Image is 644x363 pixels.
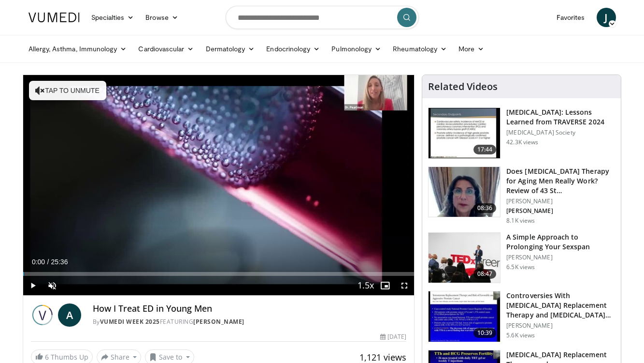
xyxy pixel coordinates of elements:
[93,318,407,326] div: By FEATURING
[506,263,535,271] p: 6.5K views
[140,8,184,27] a: Browse
[506,129,615,136] p: [MEDICAL_DATA] Society
[428,166,615,225] a: 08:36 Does [MEDICAL_DATA] Therapy for Aging Men Really Work? Review of 43 St… [PERSON_NAME] [PERS...
[359,351,406,363] span: 1,121 views
[32,258,45,266] span: 0:00
[506,207,615,215] p: [PERSON_NAME]
[428,232,615,284] a: 08:47 A Simple Approach to Prolonging Your Sexspan [PERSON_NAME] 6.5K views
[395,276,414,295] button: Fullscreen
[29,81,106,100] button: Tap to unmute
[506,107,615,127] h3: [MEDICAL_DATA]: Lessons Learned from TRAVERSE 2024
[23,276,43,295] button: Play
[506,217,535,225] p: 8.1K views
[428,291,615,342] a: 10:39 Controversies With [MEDICAL_DATA] Replacement Therapy and [MEDICAL_DATA] Can… [PERSON_NAME]...
[428,81,498,92] h4: Related Videos
[429,167,500,217] img: 4d4bce34-7cbb-4531-8d0c-5308a71d9d6c.150x105_q85_crop-smart_upscale.jpg
[193,318,244,326] a: [PERSON_NAME]
[473,203,497,213] span: 08:36
[23,75,415,296] video-js: Video Player
[551,8,591,27] a: Favorites
[29,13,80,22] img: VuMedi Logo
[429,108,500,158] img: 1317c62a-2f0d-4360-bee0-b1bff80fed3c.150x105_q85_crop-smart_upscale.jpg
[380,333,406,341] div: [DATE]
[506,322,615,330] p: [PERSON_NAME]
[326,39,387,59] a: Pulmonology
[43,276,62,295] button: Unmute
[93,303,407,314] h4: How I Treat ED in Young Men
[506,166,615,196] h3: Does [MEDICAL_DATA] Therapy for Aging Men Really Work? Review of 43 St…
[506,291,615,320] h3: Controversies With [MEDICAL_DATA] Replacement Therapy and [MEDICAL_DATA] Can…
[506,254,615,261] p: [PERSON_NAME]
[453,39,490,59] a: More
[260,39,326,59] a: Endocrinology
[473,145,497,154] span: 17:44
[429,233,500,283] img: c4bd4661-e278-4c34-863c-57c104f39734.150x105_q85_crop-smart_upscale.jpg
[47,258,49,266] span: /
[473,328,497,338] span: 10:39
[58,303,81,327] a: A
[473,269,497,279] span: 08:47
[429,291,500,342] img: 418933e4-fe1c-4c2e-be56-3ce3ec8efa3b.150x105_q85_crop-smart_upscale.jpg
[375,276,395,295] button: Enable picture-in-picture mode
[506,332,535,339] p: 5.6K views
[51,258,68,266] span: 25:36
[23,272,415,276] div: Progress Bar
[200,39,261,59] a: Dermatology
[506,138,538,146] p: 42.3K views
[23,39,133,59] a: Allergy, Asthma, Immunology
[45,352,49,362] span: 6
[387,39,453,59] a: Rheumatology
[428,107,615,159] a: 17:44 [MEDICAL_DATA]: Lessons Learned from TRAVERSE 2024 [MEDICAL_DATA] Society 42.3K views
[86,8,140,27] a: Specialties
[31,303,54,327] img: Vumedi Week 2025
[506,197,615,205] p: [PERSON_NAME]
[597,8,616,27] a: J
[132,39,200,59] a: Cardiovascular
[506,232,615,252] h3: A Simple Approach to Prolonging Your Sexspan
[100,318,160,326] a: Vumedi Week 2025
[226,6,419,29] input: Search topics, interventions
[356,276,375,295] button: Playback Rate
